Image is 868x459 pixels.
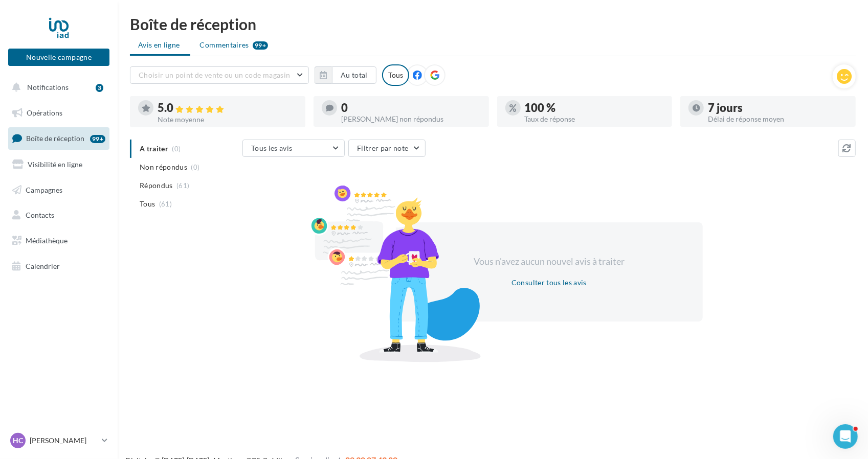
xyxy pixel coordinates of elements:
[140,199,155,209] span: Tous
[525,116,664,123] div: Taux de réponse
[158,116,297,123] div: Note moyenne
[6,154,112,175] a: Visibilité en ligne
[158,102,297,114] div: 5.0
[315,66,376,84] button: Au total
[90,135,105,143] div: 99+
[253,41,268,50] div: 99+
[191,163,200,171] span: (0)
[6,256,112,277] a: Calendrier
[129,60,154,67] div: Mots-clés
[130,16,856,32] div: Boîte de réception
[26,211,54,219] span: Contacts
[708,116,848,123] div: Délai de réponse moyen
[26,262,60,270] span: Calendrier
[139,71,290,79] span: Choisir un point de vente ou un code magasin
[6,230,112,251] a: Médiathèque
[251,144,293,152] span: Tous les avis
[27,108,62,117] span: Opérations
[26,236,68,245] span: Médiathèque
[382,64,409,86] div: Tous
[96,84,103,92] div: 3
[708,102,848,113] div: 7 jours
[28,160,82,169] span: Visibilité en ligne
[176,181,189,190] span: (61)
[507,277,591,289] button: Consulter tous les avis
[833,424,858,449] iframe: Intercom live chat
[6,179,112,201] a: Campagnes
[27,27,116,35] div: Domaine: [DOMAIN_NAME]
[6,127,112,149] a: Boîte de réception99+
[461,255,637,268] div: Vous n'avez aucun nouvel avis à traiter
[242,140,345,157] button: Tous les avis
[13,435,23,446] span: HC
[42,59,51,67] img: tab_domain_overview_orange.svg
[16,27,25,35] img: website_grey.svg
[26,185,62,194] span: Campagnes
[27,83,69,91] span: Notifications
[26,134,84,143] span: Boîte de réception
[29,16,50,25] div: v 4.0.25
[118,59,126,67] img: tab_keywords_by_traffic_grey.svg
[130,66,309,84] button: Choisir un point de vente ou un code magasin
[6,102,112,124] a: Opérations
[159,200,172,208] span: (61)
[16,16,25,25] img: logo_orange.svg
[525,102,664,113] div: 100 %
[6,204,112,226] a: Contacts
[8,431,109,450] a: HC [PERSON_NAME]
[348,140,426,157] button: Filtrer par note
[30,435,98,446] p: [PERSON_NAME]
[6,77,107,98] button: Notifications 3
[341,102,481,113] div: 0
[140,162,187,172] span: Non répondus
[200,40,249,50] span: Commentaires
[140,180,173,191] span: Répondus
[54,60,79,67] div: Domaine
[332,66,376,84] button: Au total
[341,116,481,123] div: [PERSON_NAME] non répondus
[8,49,109,66] button: Nouvelle campagne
